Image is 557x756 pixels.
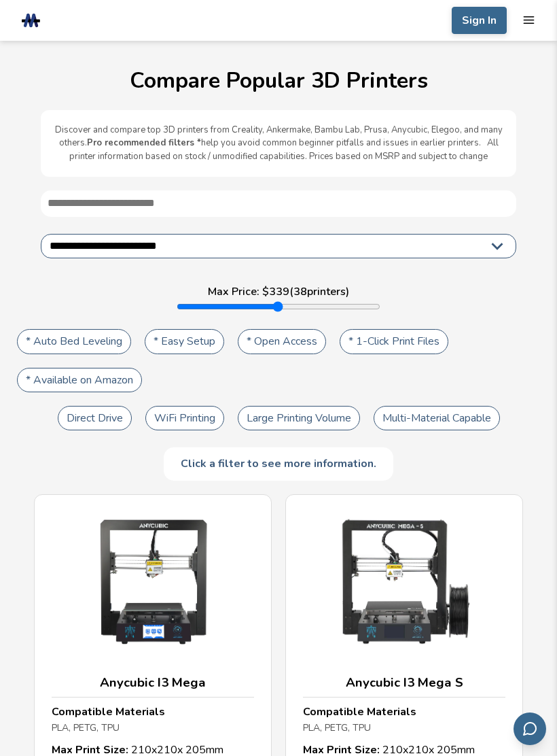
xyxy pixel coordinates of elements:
button: * Available on Amazon [17,368,142,392]
strong: Compatible Materials [303,704,416,719]
h3: Anycubic I3 Mega [52,675,254,690]
b: Pro recommended filters * [87,137,201,149]
strong: Compatible Materials [52,704,165,719]
button: Multi-Material Capable [374,406,500,430]
h1: Compare Popular 3D Printers [14,69,543,92]
span: PLA, PETG, TPU [52,721,120,734]
div: Click a filter to see more information. [164,447,393,480]
button: mobile navigation menu [522,14,535,27]
button: Sign In [452,7,507,34]
label: Max Price: $ 339 ( 38 printers) [208,286,349,298]
h3: Anycubic I3 Mega S [303,675,505,690]
button: Send feedback via email [514,712,546,745]
button: Direct Drive [58,406,132,430]
button: * Easy Setup [145,329,224,354]
p: Discover and compare top 3D printers from Creality, Ankermake, Bambu Lab, Prusa, Anycubic, Elegoo... [54,124,503,164]
button: Large Printing Volume [238,406,360,430]
span: PLA, PETG, TPU [303,721,371,734]
button: * 1-Click Print Files [340,329,448,354]
button: * Auto Bed Leveling [17,329,131,354]
button: * Open Access [238,329,326,354]
button: WiFi Printing [145,406,224,430]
